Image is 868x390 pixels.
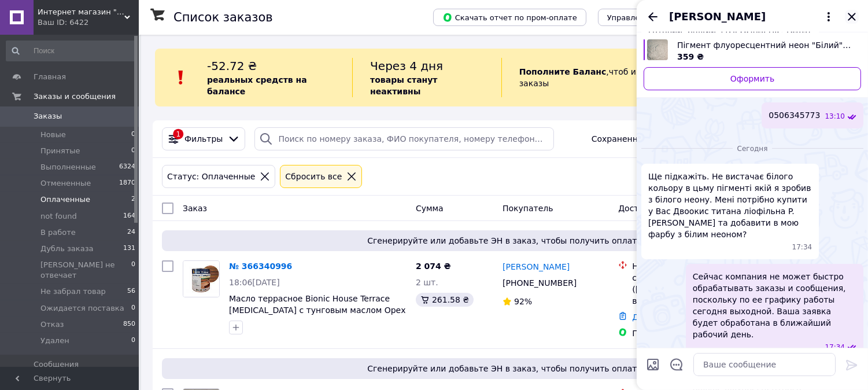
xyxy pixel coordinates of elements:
[669,9,766,24] span: [PERSON_NAME]
[229,294,406,315] a: Масло террасное Bionic House Terrace [MEDICAL_DATA] с тунговым маслом Орех
[123,244,135,254] span: 131
[123,211,135,222] span: 164
[648,171,812,240] span: Ще підкажіть. Не вистачає білого кольору в цьму пігменті якій я зробив з білого неону. Мені потрі...
[669,9,836,24] button: [PERSON_NAME]
[127,227,135,238] span: 24
[370,59,443,73] span: Через 4 дня
[519,67,607,76] b: Пополните Баланс
[646,10,660,24] button: Назад
[641,142,863,154] div: 12.10.2025
[370,75,437,96] b: товары станут неактивны
[34,111,62,122] span: Заказы
[433,9,586,26] button: Скачать отчет по пром-оплате
[172,69,190,86] img: :exclamation:
[34,91,116,102] span: Заказы и сообщения
[503,278,577,288] span: [PHONE_NUMBER]
[669,357,684,372] button: Открыть шаблоны ответов
[131,336,135,346] span: 0
[229,278,280,287] span: 18:06[DATE]
[647,39,668,60] img: 5764103045_w700_h500_pigment-fluorestsentnyj-neon.jpg
[131,303,135,314] span: 0
[598,9,707,26] button: Управление статусами
[183,260,220,297] a: Фото товару
[632,272,748,307] div: с. [GEOGRAPHIC_DATA] ([GEOGRAPHIC_DATA].), №1: вул. [STREET_ADDRESS]
[40,146,80,156] span: Принятые
[514,297,532,306] span: 92%
[693,271,856,340] span: Сейчас компания не может быстро обрабатывать заказы и сообщения, поскольку по ее графику работы с...
[644,67,861,90] a: Оформить
[416,293,474,307] div: 261.58 ₴
[618,204,699,213] span: Доставка и оплата
[644,39,861,62] a: Посмотреть товар
[207,59,257,73] span: -52.72 ₴
[165,170,257,183] div: Статус: Оплаченные
[184,133,223,145] span: Фильтры
[131,146,135,156] span: 0
[40,303,124,314] span: Ожидается поставка
[183,261,219,297] img: Фото товару
[254,127,554,150] input: Поиск по номеру заказа, ФИО покупателя, номеру телефона, Email, номеру накладной
[131,130,135,140] span: 0
[167,235,843,246] span: Сгенерируйте или добавьте ЭН в заказ, чтобы получить оплату
[769,109,820,122] span: 0506345773
[167,363,843,374] span: Сгенерируйте или добавьте ЭН в заказ, чтобы получить оплату
[207,75,307,96] b: реальных средств на балансе
[416,262,451,271] span: 2 074 ₴
[40,178,91,189] span: Отмененные
[632,312,687,322] a: Добавить ЭН
[40,194,90,205] span: Оплаченные
[607,13,698,22] span: Управление статусами
[40,227,76,238] span: В работе
[127,286,135,297] span: 56
[825,343,845,352] span: 17:34 12.10.2025
[442,12,577,23] span: Скачать отчет по пром-оплате
[34,72,66,82] span: Главная
[416,204,444,213] span: Сумма
[503,261,570,273] a: [PERSON_NAME]
[592,133,693,145] span: Сохраненные фильтры:
[119,178,135,189] span: 1870
[183,204,207,213] span: Заказ
[40,211,77,222] span: not found
[229,262,292,271] a: № 366340996
[119,162,135,172] span: 6324
[38,17,139,28] div: Ваш ID: 6422
[173,10,273,24] h1: Список заказов
[825,112,845,122] span: 13:10 09.10.2025
[677,39,852,51] span: Пігмент флуоресцентний неон "Білий" NoxTon 100 г.
[131,194,135,205] span: 2
[123,319,135,330] span: 850
[416,278,438,287] span: 2 шт.
[40,336,69,346] span: Удален
[40,162,96,172] span: Выполненные
[501,58,733,97] div: , чтоб и далее получать заказы
[733,144,773,154] span: Сегодня
[283,170,344,183] div: Сбросить все
[40,286,106,297] span: Не забрал товар
[40,260,131,281] span: [PERSON_NAME] не отвечает
[40,244,94,254] span: Дубль заказа
[40,130,66,140] span: Новые
[38,7,124,17] span: Интернет магазин "Триколор"
[792,242,812,252] span: 17:34 12.10.2025
[677,52,704,61] span: 359 ₴
[40,319,64,330] span: Отказ
[34,359,79,370] span: Сообщения
[632,328,748,339] div: Пром-оплата
[632,260,748,272] div: Нова Пошта
[503,204,553,213] span: Покупатель
[6,41,136,61] input: Поиск
[131,260,135,281] span: 0
[845,10,859,24] button: Закрыть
